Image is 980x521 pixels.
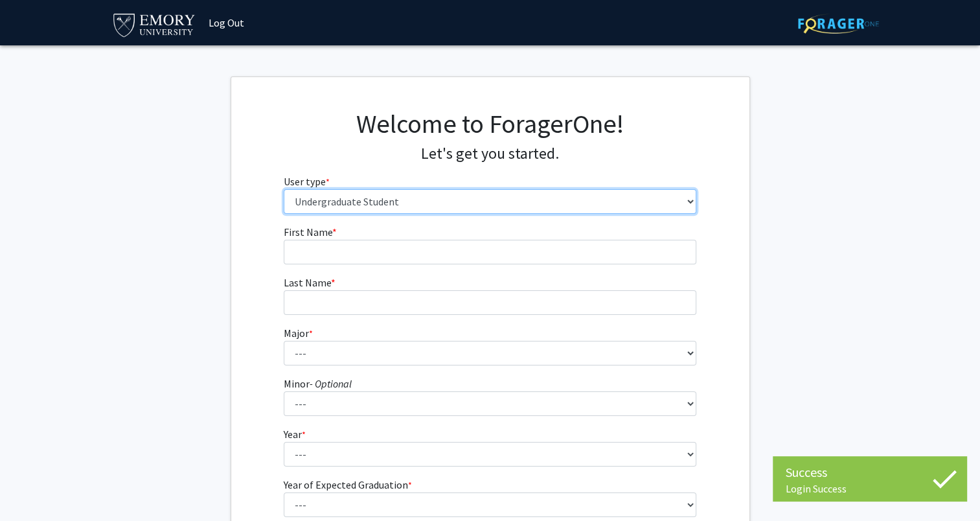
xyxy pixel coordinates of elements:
div: Login Success [786,482,954,495]
i: - Optional [310,377,352,390]
label: User type [284,174,330,189]
label: Year [284,426,306,442]
h4: Let's get you started. [284,145,696,163]
iframe: Chat [10,463,55,511]
label: Minor [284,376,352,391]
div: Success [786,463,954,482]
h1: Welcome to ForagerOne! [284,108,696,139]
span: First Name [284,226,332,238]
label: Year of Expected Graduation [284,477,412,492]
img: ForagerOne Logo [798,14,879,34]
img: Emory University Logo [111,10,198,39]
span: Last Name [284,276,331,289]
label: Major [284,325,313,341]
